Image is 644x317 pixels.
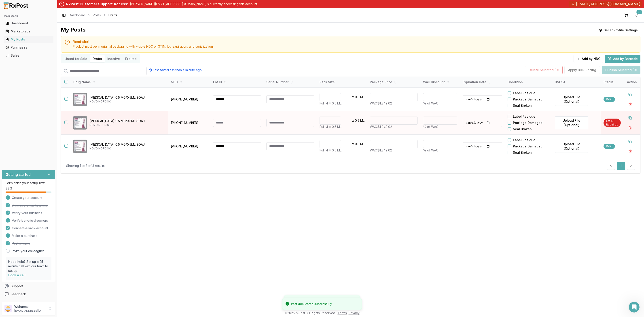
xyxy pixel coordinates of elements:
[2,2,30,9] img: RxPost Logo
[552,77,601,87] th: DSCSA
[626,90,634,98] button: Duplicate
[89,95,165,100] p: [MEDICAL_DATA] 0.5 MG/0.5ML SOAJ
[12,211,42,215] span: Verify your business
[213,80,261,84] div: Lot ID
[355,95,359,99] p: 0.5
[513,91,535,95] label: Label Residue
[370,148,392,152] span: WAC: $1,349.02
[513,144,542,149] label: Package Damaged
[4,27,53,35] a: Marketplace
[5,29,52,34] div: Marketplace
[171,97,208,102] p: [PHONE_NUMBER]
[320,125,341,129] span: Full: 4 x 0.5 ML
[626,100,634,108] button: Delete
[352,142,354,146] p: x
[171,144,208,149] p: [PHONE_NUMBER]
[623,77,640,87] th: Action
[12,196,42,200] span: Create your account
[89,142,165,147] p: [MEDICAL_DATA] 0.5 MG/0.5ML SOAJ
[90,55,105,62] button: Drafts
[5,45,52,50] div: Purchases
[626,147,634,155] button: Delete
[349,311,360,315] a: Privacy
[89,147,165,150] p: NOVO NORDISK
[555,116,588,129] button: Upload File (Optional)
[423,125,438,129] span: % of WAC
[555,93,588,106] label: Upload File (Optional)
[513,150,532,155] label: Seal Broken
[576,1,640,7] span: [EMAIL_ADDRESS][DOMAIN_NAME]
[6,181,51,185] p: Let's finish your setup first!
[629,302,640,313] iframe: Intercom live chat
[2,282,55,290] button: Support
[574,55,603,63] button: Add by NDC
[2,28,55,35] button: Marketplace
[604,144,615,149] div: Valid
[123,55,139,62] button: Expired
[320,148,341,152] span: Full: 4 x 0.5 ML
[69,13,85,17] a: Dashboard
[89,123,165,127] p: NOVO NORDISK
[12,218,48,223] span: Verify beneficial owners
[360,118,364,123] p: ML
[352,118,354,123] p: x
[626,114,634,122] button: Duplicate
[423,148,438,152] span: % of WAC
[626,137,634,145] button: Duplicate
[148,68,202,72] div: Last saved less than a minute ago
[317,77,367,87] th: Pack Size
[73,40,637,43] h5: Reminder!
[4,51,53,60] a: Sales
[12,203,48,208] span: Browse the marketplace
[5,53,52,58] div: Sales
[370,125,392,129] span: WAC: $1,349.02
[12,226,48,230] span: Connect a bank account
[513,127,532,131] label: Seal Broken
[360,142,364,146] p: ML
[73,93,87,106] img: Wegovy 0.5 MG/0.5ML SOAJ
[266,80,314,84] div: Serial Number
[626,124,634,132] button: Delete
[513,103,532,108] label: Seal Broken
[604,119,621,127] div: Lot ID Required
[360,95,364,99] p: ML
[4,14,53,18] h2: Main Menu
[604,97,615,102] div: Valid
[4,35,53,43] a: My Posts
[4,305,12,312] img: User avatar
[338,311,347,315] a: Terms
[5,21,52,26] div: Dashboard
[62,55,90,62] button: Listed for Sale
[617,162,625,170] button: 1
[2,44,55,51] button: Purchases
[73,44,637,49] div: Product must be in original packaging with visible NDC or GTIN, lot, expiration, and serialization.
[93,13,101,17] a: Posts
[633,12,640,19] button: 9+
[352,95,354,99] p: x
[130,2,258,6] p: [PERSON_NAME][EMAIL_ADDRESS][DOMAIN_NAME] is currently accessing this account.
[513,121,542,125] label: Package Damaged
[423,101,438,105] span: % of WAC
[370,80,418,84] div: Package Price
[370,101,392,105] span: WAC: $1,349.02
[89,100,165,103] p: NOVO NORDISK
[636,10,642,14] div: 9+
[320,101,341,105] span: Full: 4 x 0.5 ML
[513,138,535,142] label: Label Residue
[73,140,87,153] img: Wegovy 0.5 MG/0.5ML SOAJ
[6,186,13,191] span: 88 %
[73,116,87,130] img: Wegovy 0.5 MG/0.5ML SOAJ
[2,20,55,27] button: Dashboard
[12,249,44,253] a: Invite your colleagues
[423,80,457,84] div: WAC Discount
[61,26,85,34] div: My Posts
[555,140,588,153] label: Upload File (Optional)
[513,114,535,119] label: Label Residue
[14,304,45,309] p: Welcome
[291,302,332,306] div: Post duplicated successfully
[601,77,623,87] th: Status
[596,26,640,34] button: Seller Profile Settings
[2,52,55,59] button: Sales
